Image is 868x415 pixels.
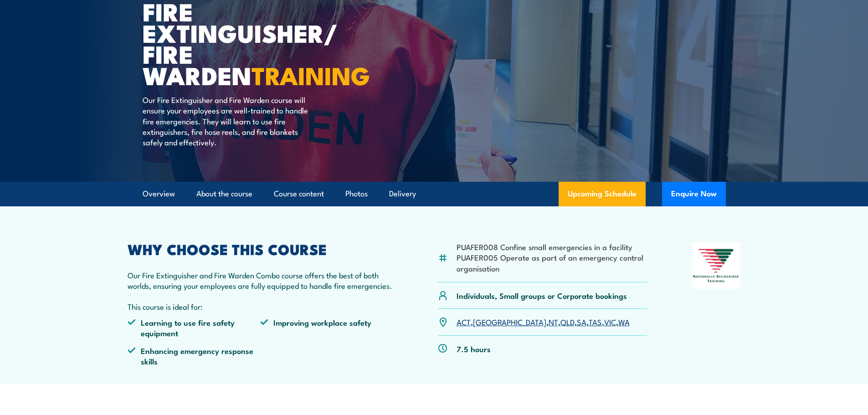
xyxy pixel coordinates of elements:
p: 7.5 hours [457,343,491,354]
p: Our Fire Extinguisher and Fire Warden course will ensure your employees are well-trained to handl... [143,94,309,148]
h1: Fire Extinguisher/ Fire Warden [143,0,368,86]
a: About the course [196,182,252,206]
a: TAS [589,316,602,327]
img: Nationally Recognised Training logo. [692,242,741,289]
a: Course content [274,182,324,206]
p: Our Fire Extinguisher and Fire Warden Combo course offers the best of both worlds, ensuring your ... [128,270,394,291]
li: Learning to use fire safety equipment [128,317,261,338]
li: PUAFER008 Confine small emergencies in a facility [457,241,647,252]
p: , , , , , , , [457,317,630,327]
a: [GEOGRAPHIC_DATA] [473,316,546,327]
li: PUAFER005 Operate as part of an emergency control organisation [457,252,647,273]
p: Individuals, Small groups or Corporate bookings [457,290,627,301]
li: Enhancing emergency response skills [128,345,261,367]
strong: TRAINING [252,56,370,93]
a: Upcoming Schedule [559,182,646,206]
a: Delivery [389,182,416,206]
li: Improving workplace safety [260,317,393,338]
button: Enquire Now [662,182,726,206]
a: SA [577,316,586,327]
a: QLD [560,316,575,327]
h2: WHY CHOOSE THIS COURSE [128,242,394,255]
a: ACT [457,316,471,327]
a: Overview [143,182,175,206]
a: VIC [604,316,616,327]
a: NT [549,316,558,327]
a: Photos [345,182,368,206]
a: WA [618,316,630,327]
p: This course is ideal for: [128,301,394,312]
